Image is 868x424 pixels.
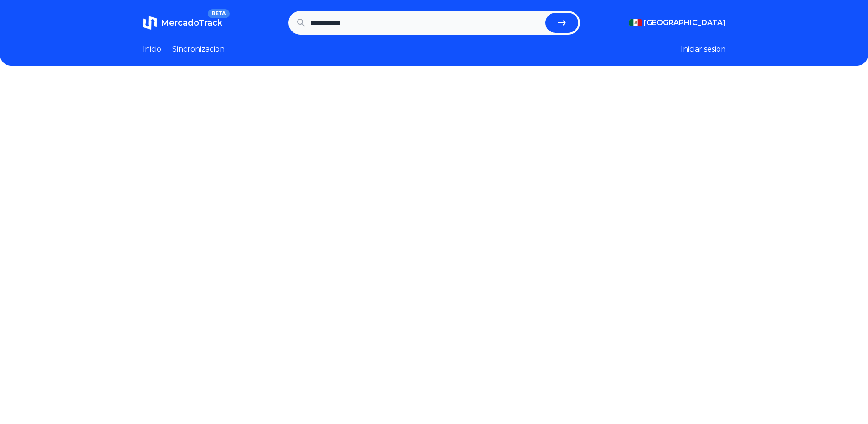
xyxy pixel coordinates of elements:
[143,44,161,55] a: Inicio
[143,16,222,30] a: MercadoTrackBETA
[644,17,726,28] span: [GEOGRAPHIC_DATA]
[208,9,229,18] span: BETA
[629,19,642,26] img: Mexico
[172,44,225,55] a: Sincronizacion
[681,44,726,55] button: Iniciar sesion
[143,16,157,30] img: MercadoTrack
[161,18,222,28] span: MercadoTrack
[629,17,726,28] button: [GEOGRAPHIC_DATA]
